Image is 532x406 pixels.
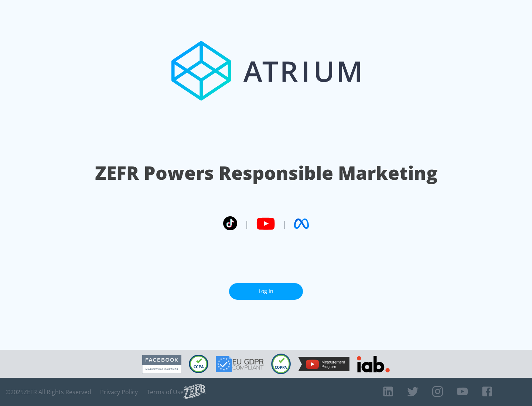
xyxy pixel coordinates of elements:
a: Privacy Policy [100,388,138,396]
img: CCPA Compliant [189,355,208,373]
a: Log In [229,283,303,300]
h1: ZEFR Powers Responsible Marketing [95,160,437,186]
a: Terms of Use [147,388,184,396]
img: Facebook Marketing Partner [142,355,181,374]
img: GDPR Compliant [216,356,264,372]
img: COPPA Compliant [271,354,291,374]
img: IAB [357,356,390,372]
span: © 2025 ZEFR All Rights Reserved [6,388,91,396]
span: | [245,218,249,229]
img: YouTube Measurement Program [298,357,349,371]
span: | [282,218,287,229]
